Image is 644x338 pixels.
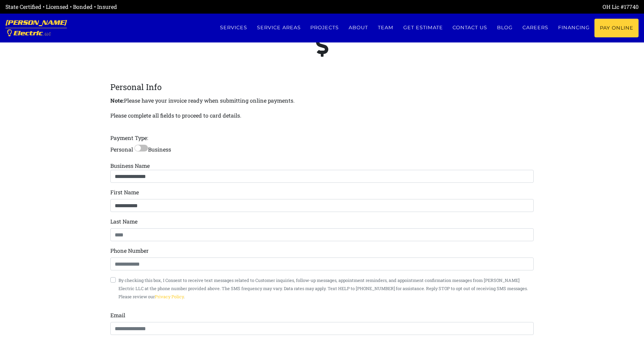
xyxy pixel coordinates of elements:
a: Projects [306,19,344,37]
div: State Certified • Licensed • Bonded • Insured [5,3,322,11]
a: [PERSON_NAME] Electric, LLC [5,14,67,42]
p: Please complete all fields to proceed to card details. [110,111,241,120]
a: Blog [492,19,518,37]
label: Business Name [110,162,150,169]
span: , LLC [43,32,51,36]
div: Personal Business [110,81,534,335]
label: Phone Number [110,247,149,255]
a: Service Areas [252,19,306,37]
a: Services [215,19,252,37]
small: By checking this box, I Consent to receive text messages related to Customer inquiries, follow-up... [118,278,528,299]
label: Email [110,311,125,319]
a: Get estimate [398,19,448,37]
div: OH Lic #17740 [322,3,639,11]
legend: Personal Info [110,81,534,93]
label: First Name [110,188,139,196]
label: Last Name [110,217,137,226]
a: About [344,19,373,37]
a: Careers [518,19,553,37]
a: Pay Online [594,19,639,37]
a: Team [373,19,399,37]
a: Privacy Policy [155,294,184,299]
a: Contact us [448,19,492,37]
a: Financing [553,19,594,37]
p: Please have your invoice ready when submitting online payments. [110,96,534,105]
strong: Note: [110,97,124,104]
label: Payment Type: [110,134,148,142]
